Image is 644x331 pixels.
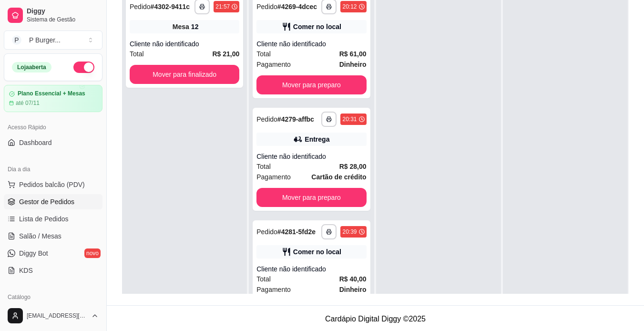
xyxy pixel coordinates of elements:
[16,99,40,107] article: até 07/11
[256,161,271,172] span: Total
[18,90,85,97] article: Plano Essencial + Mesas
[173,22,189,31] span: Mesa
[305,134,329,144] div: Entrega
[4,85,102,112] a: Plano Essencial + Mesasaté 07/11
[151,3,190,10] strong: # 4302-9411c
[256,39,366,49] div: Cliente não identificado
[29,35,61,45] div: P Burger ...
[339,163,367,170] strong: R$ 28,00
[4,120,102,135] div: Acesso Rápido
[212,50,239,58] strong: R$ 21,00
[339,275,367,283] strong: R$ 40,00
[130,65,239,84] button: Mover para finalizado
[339,50,367,58] strong: R$ 61,00
[130,3,151,10] span: Pedido
[256,274,271,284] span: Total
[256,188,366,207] button: Mover para preparo
[27,7,99,16] span: Diggy
[19,214,69,224] span: Lista de Pedidos
[256,59,291,70] span: Pagamento
[27,16,99,23] span: Sistema de Gestão
[19,266,33,275] span: KDS
[256,3,277,10] span: Pedido
[256,75,366,94] button: Mover para preparo
[4,304,102,327] button: [EMAIL_ADDRESS][DOMAIN_NAME]
[293,247,341,257] div: Comer no local
[73,62,94,73] button: Alterar Status
[19,197,74,207] span: Gestor de Pedidos
[277,228,316,236] strong: # 4281-5fd2e
[311,173,366,181] strong: Cartão de crédito
[4,194,102,209] a: Gestor de Pedidos
[4,228,102,244] a: Salão / Mesas
[293,22,341,31] div: Comer no local
[339,286,367,293] strong: Dinheiro
[19,180,85,189] span: Pedidos balcão (PDV)
[12,35,21,45] span: P
[342,3,357,10] div: 20:12
[215,3,230,10] div: 21:57
[256,228,277,236] span: Pedido
[342,115,357,123] div: 20:31
[256,49,271,59] span: Total
[4,4,102,27] a: DiggySistema de Gestão
[130,39,239,49] div: Cliente não identificado
[4,211,102,227] a: Lista de Pedidos
[342,228,357,236] div: 20:39
[12,62,51,72] div: Loja aberta
[256,172,291,182] span: Pagamento
[191,22,199,31] div: 12
[4,31,102,50] button: Select a team
[4,246,102,261] a: Diggy Botnovo
[19,248,48,258] span: Diggy Bot
[256,152,366,161] div: Cliente não identificado
[19,231,61,241] span: Salão / Mesas
[4,162,102,177] div: Dia a dia
[4,177,102,192] button: Pedidos balcão (PDV)
[19,138,52,147] span: Dashboard
[4,263,102,278] a: KDS
[130,49,144,59] span: Total
[277,115,314,123] strong: # 4279-affbc
[4,135,102,150] a: Dashboard
[256,284,291,295] span: Pagamento
[27,312,87,320] span: [EMAIL_ADDRESS][DOMAIN_NAME]
[277,3,317,10] strong: # 4269-4dcec
[256,115,277,123] span: Pedido
[339,61,367,68] strong: Dinheiro
[256,264,366,274] div: Cliente não identificado
[4,290,102,305] div: Catálogo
